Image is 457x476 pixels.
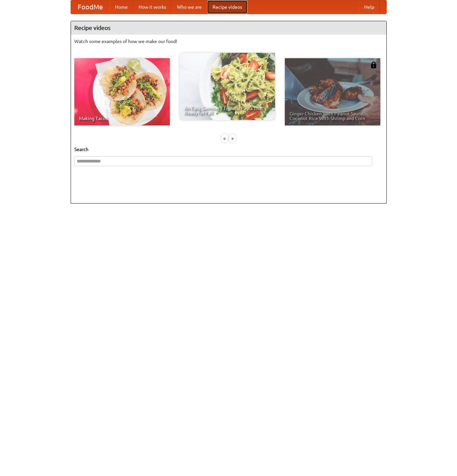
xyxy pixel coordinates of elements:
p: Watch some examples of how we make our food! [74,38,383,45]
a: Recipe videos [207,0,247,14]
img: 483408.png [370,62,377,68]
a: How it works [133,0,172,14]
span: An Easy, Summery Tomato Pasta That's Ready for Fall [184,106,270,115]
a: An Easy, Summery Tomato Pasta That's Ready for Fall [180,53,275,120]
a: Who we are [172,0,207,14]
a: Making Tacos [74,58,170,125]
a: Home [110,0,133,14]
a: Help [359,0,380,14]
span: Making Tacos [79,116,165,121]
div: » [229,134,235,143]
h4: Recipe videos [71,21,386,35]
a: FoodMe [71,0,110,14]
h5: Search [74,146,383,153]
div: « [222,134,228,143]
